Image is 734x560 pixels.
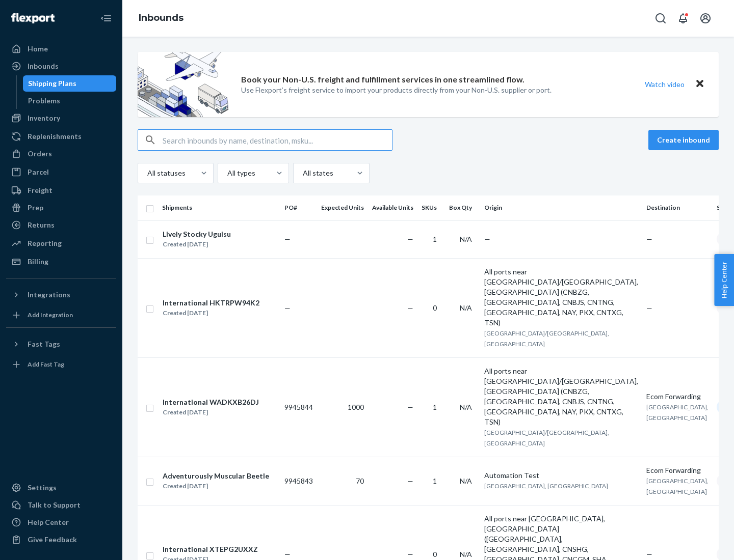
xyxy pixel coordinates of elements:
[28,149,52,159] div: Orders
[6,254,116,270] a: Billing
[23,75,117,92] a: Shipping Plans
[163,471,269,481] div: Adventurously Muscular Beetle
[28,360,64,369] div: Add Fast Tag
[646,303,652,312] span: —
[6,336,116,352] button: Fast Tags
[433,303,437,312] span: 0
[6,58,116,74] a: Inbounds
[6,235,116,251] a: Reporting
[28,311,73,319] div: Add Integration
[6,182,116,199] a: Freight
[484,482,608,490] span: [GEOGRAPHIC_DATA], [GEOGRAPHIC_DATA]
[6,480,116,496] a: Settings
[28,483,57,493] div: Settings
[158,195,280,220] th: Shipments
[96,8,116,29] button: Close Navigation
[484,366,638,427] div: All ports near [GEOGRAPHIC_DATA]/[GEOGRAPHIC_DATA], [GEOGRAPHIC_DATA] (CNBZG, [GEOGRAPHIC_DATA], ...
[484,267,638,328] div: All ports near [GEOGRAPHIC_DATA]/[GEOGRAPHIC_DATA], [GEOGRAPHIC_DATA] (CNBZG, [GEOGRAPHIC_DATA], ...
[241,74,525,86] p: Book your Non-U.S. freight and fulfillment services in one streamlined flow.
[407,550,413,558] span: —
[433,550,437,558] span: 0
[646,391,709,402] div: Ecom Forwarding
[356,477,364,485] span: 70
[650,8,671,29] button: Open Search Box
[646,235,652,243] span: —
[460,235,472,243] span: N/A
[6,497,116,513] a: Talk to Support
[433,477,437,485] span: 1
[407,235,413,243] span: —
[417,195,445,220] th: SKUs
[6,287,116,303] button: Integrations
[646,465,709,475] div: Ecom Forwarding
[646,403,709,422] span: [GEOGRAPHIC_DATA], [GEOGRAPHIC_DATA]
[6,110,116,126] a: Inventory
[28,113,60,123] div: Inventory
[317,195,368,220] th: Expected Units
[460,403,472,411] span: N/A
[646,550,652,558] span: —
[6,128,116,145] a: Replenishments
[23,93,117,109] a: Problems
[163,544,258,554] div: International XTEPG2UXXZ
[407,403,413,411] span: —
[28,203,43,213] div: Prep
[28,257,48,267] div: Billing
[433,403,437,411] span: 1
[302,168,303,178] input: All states
[28,500,81,510] div: Talk to Support
[638,77,691,92] button: Watch video
[407,303,413,312] span: —
[163,229,231,239] div: Lively Stocky Uguisu
[28,185,53,195] div: Freight
[11,13,55,23] img: Flexport logo
[460,477,472,485] span: N/A
[642,195,713,220] th: Destination
[6,164,116,180] a: Parcel
[163,239,231,249] div: Created [DATE]
[28,220,55,230] div: Returns
[163,298,259,308] div: International HKTRPW94K2
[139,12,183,23] a: Inbounds
[28,131,82,142] div: Replenishments
[693,77,706,92] button: Close
[460,550,472,558] span: N/A
[6,307,116,323] a: Add Integration
[163,407,259,417] div: Created [DATE]
[460,303,472,312] span: N/A
[646,477,709,495] span: [GEOGRAPHIC_DATA], [GEOGRAPHIC_DATA]
[28,96,60,106] div: Problems
[163,397,259,407] div: International WADKXB26DJ
[673,8,693,29] button: Open notifications
[284,303,291,312] span: —
[28,290,70,300] div: Integrations
[280,357,317,457] td: 9945844
[480,195,642,220] th: Origin
[695,8,716,29] button: Open account menu
[241,85,552,95] p: Use Flexport’s freight service to import your products directly from your Non-U.S. supplier or port.
[6,146,116,162] a: Orders
[714,254,734,306] button: Help Center
[28,339,60,349] div: Fast Tags
[28,78,76,89] div: Shipping Plans
[648,130,719,150] button: Create inbound
[6,200,116,216] a: Prep
[484,470,638,481] div: Automation Test
[368,195,417,220] th: Available Units
[6,41,116,57] a: Home
[280,195,317,220] th: PO#
[433,235,437,243] span: 1
[130,4,192,33] ol: breadcrumbs
[28,238,62,248] div: Reporting
[6,356,116,373] a: Add Fast Tag
[407,477,413,485] span: —
[163,308,259,318] div: Created [DATE]
[163,481,269,491] div: Created [DATE]
[28,44,48,54] div: Home
[226,168,227,178] input: All types
[484,429,609,447] span: [GEOGRAPHIC_DATA]/[GEOGRAPHIC_DATA], [GEOGRAPHIC_DATA]
[445,195,480,220] th: Box Qty
[284,550,291,558] span: —
[28,167,49,177] div: Parcel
